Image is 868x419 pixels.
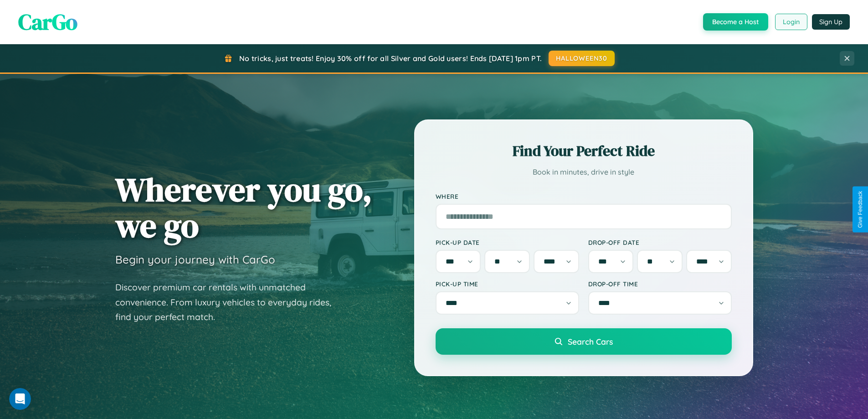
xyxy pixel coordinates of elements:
[436,280,579,288] label: Pick-up Time
[436,192,732,200] label: Where
[549,51,615,66] button: HALLOWEEN30
[436,328,732,355] button: Search Cars
[812,14,850,30] button: Sign Up
[115,280,343,325] p: Discover premium car rentals with unmatched convenience. From luxury vehicles to everyday rides, ...
[857,191,863,228] div: Give Feedback
[115,253,275,266] h3: Begin your journey with CarGo
[9,388,31,410] iframe: Intercom live chat
[775,14,807,30] button: Login
[436,166,732,179] p: Book in minutes, drive in style
[703,13,768,31] button: Become a Host
[436,141,732,161] h2: Find Your Perfect Ride
[18,7,77,37] span: CarGo
[588,280,732,288] label: Drop-off Time
[588,238,732,246] label: Drop-off Date
[115,171,372,243] h1: Wherever you go, we go
[436,238,579,246] label: Pick-up Date
[568,336,613,347] span: Search Cars
[239,54,542,63] span: No tricks, just treats! Enjoy 30% off for all Silver and Gold users! Ends [DATE] 1pm PT.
